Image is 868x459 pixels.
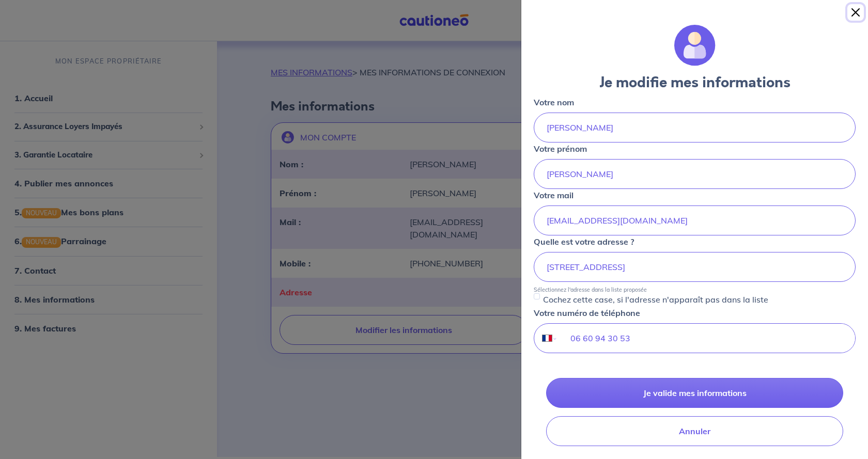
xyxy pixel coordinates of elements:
p: Sélectionnez l'adresse dans la liste proposée [534,286,647,293]
p: Votre numéro de téléphone [534,307,640,319]
input: Doe [534,113,856,143]
h3: Je modifie mes informations [534,74,856,92]
input: John [534,159,856,189]
p: Votre prénom [534,143,587,155]
p: Votre mail [534,189,574,201]
button: Close [847,4,864,21]
p: Votre nom [534,96,574,108]
img: illu_account.svg [674,25,716,66]
input: mail@mail.com [534,205,856,235]
p: Quelle est votre adresse ? [534,235,634,248]
button: Annuler [546,416,843,446]
button: Je valide mes informations [546,378,843,408]
input: 11 rue de la liberté 75000 Paris [534,252,856,282]
input: 06 34 34 34 34 [558,324,855,353]
p: Cochez cette case, si l'adresse n'apparaît pas dans la liste [543,293,768,306]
